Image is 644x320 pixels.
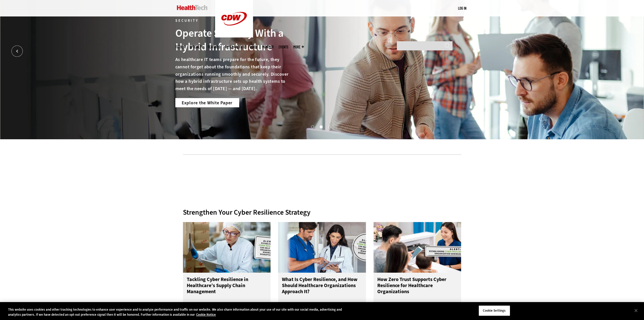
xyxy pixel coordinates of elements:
a: Cyber Resilience Healthcare What Is Cyber Resilience, and How Should Healthcare Organizations App... [278,222,366,308]
div: Strengthen Your Cyber Resilience Strategy [183,208,461,217]
img: Home [177,5,207,10]
button: 3 of 3 [328,125,331,128]
a: Video [250,45,257,49]
a: Events [279,45,288,49]
div: User menu [458,6,466,11]
button: 2 of 3 [320,125,322,128]
button: Prev [11,46,23,57]
a: Cyber Resilience Hero Tackling Cyber Resilience in Healthcare’s Supply Chain Management [183,222,271,308]
button: 1 of 3 [311,125,314,128]
a: CDW [215,33,253,39]
img: People speaking with nurse in a hospital [373,222,461,273]
button: Next [621,46,633,57]
img: Cyber Resilience Hero [183,222,271,273]
span: Topics [175,45,184,49]
img: Cyber Resilience Healthcare [278,222,366,273]
a: Tips & Tactics [225,45,244,49]
h3: Tackling Cyber Resilience in Healthcare’s Supply Chain Management [187,276,267,297]
a: Log in [458,6,466,10]
a: Features [208,45,220,49]
a: More information about your privacy [196,312,216,317]
div: This website uses cookies and other tracking technologies to enhance user experience and to analy... [8,307,354,317]
a: Explore the White Paper [175,98,239,107]
span: Specialty [190,45,203,49]
span: More [293,45,304,49]
h3: What Is Cyber Resilience, and How Should Healthcare Organizations Approach It? [282,276,362,297]
a: MonITor [262,45,274,49]
h3: How Zero Trust Supports Cyber Resilience for Healthcare Organizations [377,276,458,297]
p: As healthcare IT teams prepare for the future, they cannot forget about the foundations that keep... [175,56,293,92]
iframe: advertisement [230,162,414,185]
button: Close [630,305,641,316]
button: Cookie Settings [479,305,510,316]
a: People speaking with nurse in a hospital How Zero Trust Supports Cyber Resilience for Healthcare ... [373,222,461,308]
